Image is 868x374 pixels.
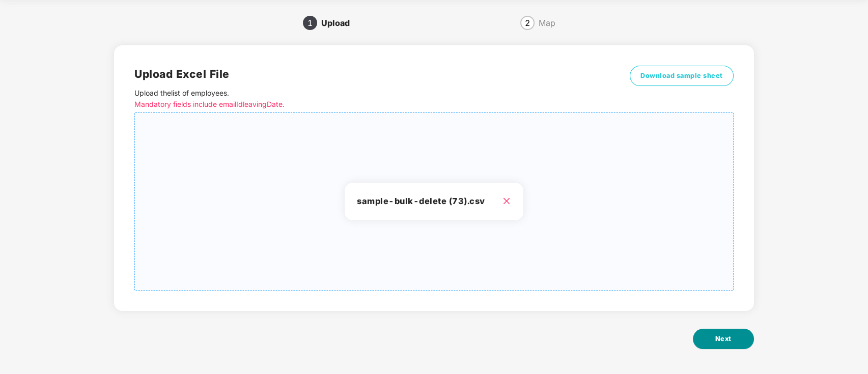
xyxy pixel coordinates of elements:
[135,113,733,290] span: sample-bulk-delete (73).csv close
[357,195,511,208] h3: sample-bulk-delete (73).csv
[693,329,754,349] button: Next
[502,197,511,205] span: close
[134,66,608,82] h2: Upload Excel File
[640,71,723,81] span: Download sample sheet
[630,66,734,86] button: Download sample sheet
[321,15,358,31] div: Upload
[715,334,732,344] span: Next
[307,19,313,27] span: 1
[134,99,608,110] p: Mandatory fields include emailId leavingDate.
[525,19,530,27] span: 2
[134,88,608,110] p: Upload the list of employees .
[539,15,555,31] div: Map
